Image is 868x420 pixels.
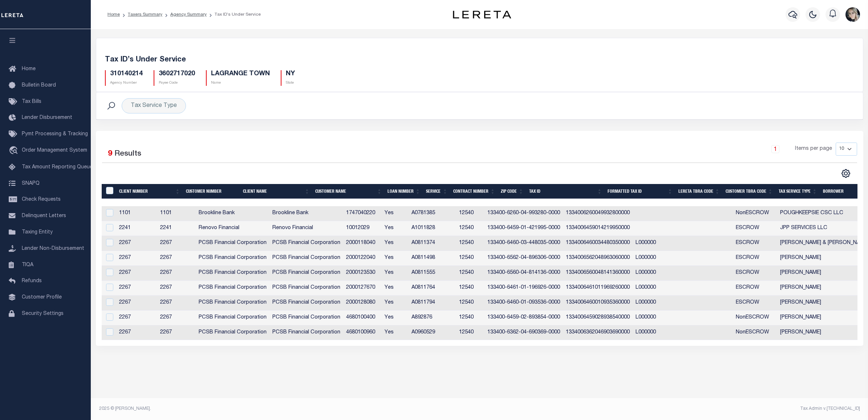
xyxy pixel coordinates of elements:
td: PCSB Financial Corporation [269,296,343,311]
th: &nbsp; [102,184,117,199]
td: 2000123530 [343,266,382,281]
td: ESCROW [733,296,777,311]
span: Lender Non-Disbursement [22,246,84,251]
td: 12540 [456,206,484,221]
td: PCSB Financial Corporation [196,325,269,340]
td: 2267 [157,281,196,296]
td: Renovo Financial [196,221,269,236]
span: Tax Bills [22,99,41,104]
th: Client Number: activate to sort column ascending [116,184,183,199]
td: Yes [382,296,409,311]
th: Service: activate to sort column ascending [423,184,450,199]
td: L000000 [633,266,680,281]
th: Customer TBRA Code: activate to sort column ascending [723,184,776,199]
td: 133400-6459-01-421995-0000 [484,221,563,236]
td: 133400-6460-03-448035-0000 [484,236,563,251]
td: 12540 [456,236,484,251]
td: 133400-6562-04-896306-0000 [484,251,563,266]
th: Loan Number: activate to sort column ascending [385,184,423,199]
td: 133400-6362-04-690369-0000 [484,325,563,340]
td: 2267 [116,236,157,251]
th: Formatted Tax ID: activate to sort column ascending [605,184,675,199]
td: 1334006459028938540000 [563,311,633,325]
td: 4680100960 [343,325,382,340]
td: 2267 [116,325,157,340]
td: 2241 [116,221,157,236]
td: 2267 [116,311,157,325]
h5: LAGRANGE TOWN [211,70,270,78]
td: PCSB Financial Corporation [196,266,269,281]
td: Yes [382,266,409,281]
td: 1334006459014219950000 [563,221,633,236]
td: 12540 [456,221,484,236]
span: Tax Amount Reporting Queue [22,165,93,170]
td: PCSB Financial Corporation [196,236,269,251]
span: Home [22,67,36,72]
td: L000000 [633,296,680,311]
span: Pymt Processing & Tracking [22,132,88,137]
td: 2000122040 [343,251,382,266]
td: 1334006362046903690000 [563,325,633,340]
td: A1011828 [409,221,456,236]
td: Yes [382,221,409,236]
th: Tax Service Type: activate to sort column ascending [776,184,820,199]
td: L000000 [633,236,680,251]
p: State [286,80,295,86]
td: PCSB Financial Corporation [269,236,343,251]
td: PCSB Financial Corporation [269,325,343,340]
td: Yes [382,311,409,325]
td: 2241 [157,221,196,236]
td: ESCROW [733,266,777,281]
th: Tax ID: activate to sort column ascending [526,184,605,199]
span: Check Requests [22,197,61,202]
td: Brookline Bank [196,206,269,221]
td: 2267 [157,296,196,311]
th: Zip Code: activate to sort column ascending [498,184,526,199]
td: Yes [382,325,409,340]
td: PCSB Financial Corporation [196,251,269,266]
td: 1101 [157,206,196,221]
td: A0811794 [409,296,456,311]
td: 2267 [157,251,196,266]
th: Customer Name: activate to sort column ascending [312,184,385,199]
span: Order Management System [22,148,87,153]
td: 2267 [116,281,157,296]
th: LERETA TBRA Code: activate to sort column ascending [676,184,723,199]
td: 10012029 [343,221,382,236]
td: Yes [382,206,409,221]
td: ESCROW [733,221,777,236]
span: Refunds [22,279,42,284]
td: 133400-6460-01-093536-0000 [484,296,563,311]
h5: NY [286,70,295,78]
td: L000000 [633,281,680,296]
span: Lender Disbursement [22,115,72,120]
td: 133400-6461-01-196926-0000 [484,281,563,296]
td: L000000 [633,325,680,340]
div: 2025 © [PERSON_NAME]. [94,405,480,412]
td: 2267 [157,266,196,281]
td: A0811374 [409,236,456,251]
td: Yes [382,236,409,251]
th: Customer Number [183,184,240,199]
td: 133400-6260-04-993280-0000 [484,206,563,221]
th: Client Name: activate to sort column ascending [240,184,312,199]
td: 2267 [116,296,157,311]
div: Tax Admin v.[TECHNICAL_ID] [485,405,860,412]
span: Bulletin Board [22,83,56,88]
td: L000000 [633,251,680,266]
td: A892876 [409,311,456,325]
td: L000000 [633,311,680,325]
td: PCSB Financial Corporation [196,311,269,325]
td: PCSB Financial Corporation [196,296,269,311]
td: 1334006461011969260000 [563,281,633,296]
td: 1747040220 [343,206,382,221]
td: 12540 [456,281,484,296]
td: ESCROW [733,251,777,266]
td: Yes [382,281,409,296]
span: SNAPQ [22,181,40,186]
td: PCSB Financial Corporation [269,266,343,281]
td: Yes [382,251,409,266]
p: Agency Number [110,80,143,86]
td: 1101 [116,206,157,221]
td: 2267 [116,251,157,266]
